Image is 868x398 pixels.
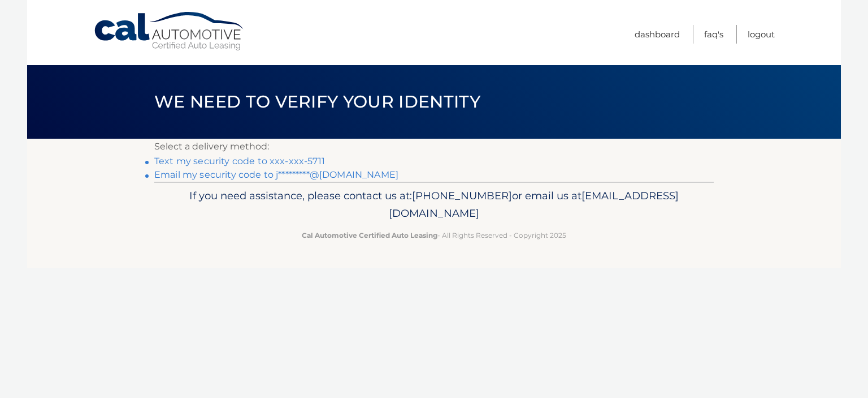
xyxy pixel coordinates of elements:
strong: Cal Automotive Certified Auto Leasing [302,231,437,239]
p: Select a delivery method: [154,139,714,155]
a: Text my security code to xxx-xxx-5711 [154,156,325,166]
a: Dashboard [635,25,680,44]
p: If you need assistance, please contact us at: or email us at [162,187,706,223]
a: Email my security code to j*********@[DOMAIN_NAME] [154,169,398,180]
a: FAQ's [704,25,723,44]
a: Logout [748,25,775,44]
a: Cal Automotive [93,11,246,52]
span: [PHONE_NUMBER] [412,189,512,202]
span: We need to verify your identity [154,91,480,112]
p: - All Rights Reserved - Copyright 2025 [162,229,706,241]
